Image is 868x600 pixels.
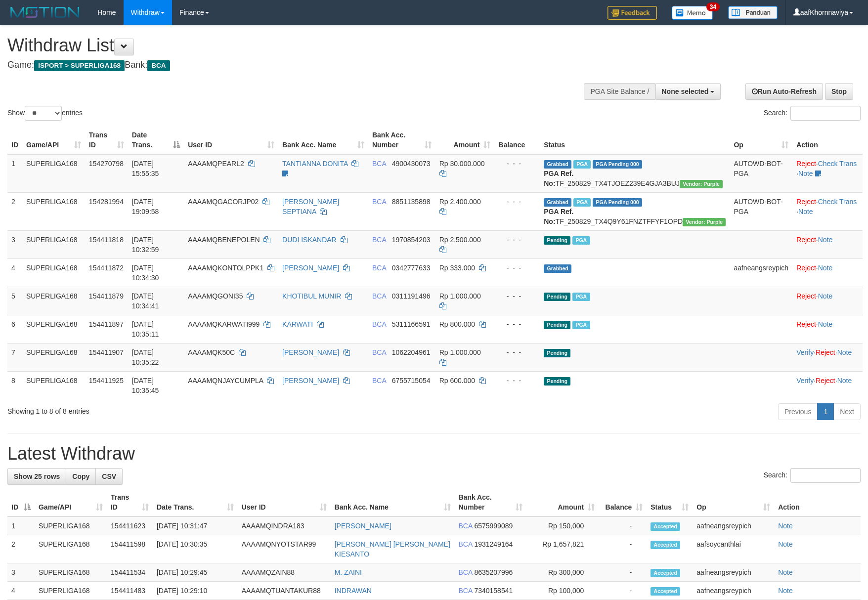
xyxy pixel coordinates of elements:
a: Stop [825,83,853,100]
th: Amount: activate to sort column ascending [526,488,599,516]
span: Rp 2.400.000 [439,198,481,206]
a: [PERSON_NAME] [PERSON_NAME] KIESANTO [335,540,450,558]
td: - [599,535,647,563]
td: [DATE] 10:29:45 [153,563,238,582]
th: Bank Acc. Number: activate to sort column ascending [368,126,435,154]
div: - - - [498,159,536,169]
a: CSV [95,468,123,485]
td: 2 [7,192,22,230]
span: 34 [706,2,720,11]
th: Game/API: activate to sort column ascending [22,126,85,154]
td: · · [792,343,863,371]
th: Trans ID: activate to sort column ascending [85,126,128,154]
a: Next [833,403,861,420]
td: · [792,315,863,343]
span: 154411879 [89,292,124,300]
label: Show entries [7,106,83,121]
span: PGA Pending [593,160,642,169]
span: Copy 4900430073 to clipboard [392,160,431,168]
td: AUTOWD-BOT-PGA [730,192,792,230]
td: AAAAMQTUANTAKUR88 [238,582,331,600]
a: Reject [796,198,816,206]
a: Note [818,236,833,244]
td: TF_250829_TX4Q9Y61FNZTFFYF1OPD [540,192,730,230]
td: 3 [7,230,22,258]
span: Copy [72,472,89,480]
td: AAAAMQINDRA183 [238,516,331,535]
span: Pending [544,377,570,386]
span: Rp 600.000 [439,377,475,385]
td: Rp 100,000 [526,582,599,600]
a: [PERSON_NAME] SEPTIANA [282,198,339,215]
a: Note [778,568,793,576]
a: TANTIANNA DONITA [282,160,348,168]
td: [DATE] 10:30:35 [153,535,238,563]
span: BCA [372,320,386,328]
a: Verify [796,348,814,356]
a: [PERSON_NAME] [282,348,339,356]
span: AAAAMQK50C [188,348,235,356]
th: Date Trans.: activate to sort column descending [128,126,184,154]
td: aafneangsreypich [693,516,774,535]
th: Status: activate to sort column ascending [647,488,693,516]
th: Op: activate to sort column ascending [693,488,774,516]
th: User ID: activate to sort column ascending [184,126,278,154]
th: User ID: activate to sort column ascending [238,488,331,516]
span: Rp 800.000 [439,320,475,328]
input: Search: [790,106,861,121]
span: [DATE] 10:32:59 [132,236,159,254]
img: Feedback.jpg [608,6,657,20]
span: CSV [102,472,116,480]
span: Copy 5311166591 to clipboard [392,320,431,328]
td: SUPERLIGA168 [35,563,107,582]
a: M. ZAINI [335,568,362,576]
td: SUPERLIGA168 [22,258,85,287]
span: AAAAMQKONTOLPPK1 [188,264,263,272]
td: 8 [7,371,22,399]
span: BCA [459,587,473,595]
h4: Game: Bank: [7,60,569,70]
td: aafsoycanthlai [693,535,774,563]
a: Note [798,208,813,215]
th: Balance [494,126,540,154]
td: 1 [7,516,35,535]
span: Pending [544,349,570,357]
span: Copy 6755715054 to clipboard [392,377,431,385]
th: Bank Acc. Number: activate to sort column ascending [455,488,527,516]
span: BCA [459,540,473,548]
td: · [792,287,863,315]
span: BCA [372,348,386,356]
span: BCA [459,568,473,576]
td: SUPERLIGA168 [22,343,85,371]
span: BCA [372,236,386,244]
td: TF_250829_TX4TJOEZ239E4GJA3BUJ [540,154,730,193]
img: MOTION_logo.png [7,5,83,20]
div: - - - [498,376,536,386]
a: Note [778,587,793,595]
span: Rp 1.000.000 [439,292,481,300]
a: DUDI ISKANDAR [282,236,337,244]
th: Trans ID: activate to sort column ascending [107,488,153,516]
span: [DATE] 10:34:30 [132,264,159,282]
td: 154411483 [107,582,153,600]
span: Marked by aafsoycanthlai [572,236,590,245]
span: 154411818 [89,236,124,244]
td: 4 [7,258,22,287]
a: Check Trans [818,198,857,206]
td: Rp 300,000 [526,563,599,582]
a: Note [818,264,833,272]
span: Rp 2.500.000 [439,236,481,244]
td: · · [792,154,863,193]
span: [DATE] 10:34:41 [132,292,159,310]
div: - - - [498,197,536,207]
th: Amount: activate to sort column ascending [435,126,495,154]
td: · [792,230,863,258]
td: [DATE] 10:29:10 [153,582,238,600]
td: SUPERLIGA168 [35,535,107,563]
span: Copy 6575999089 to clipboard [474,522,513,530]
td: aafneangsreypich [730,258,792,287]
span: BCA [372,160,386,168]
a: Note [837,348,852,356]
span: PGA Pending [593,198,642,207]
td: SUPERLIGA168 [22,287,85,315]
